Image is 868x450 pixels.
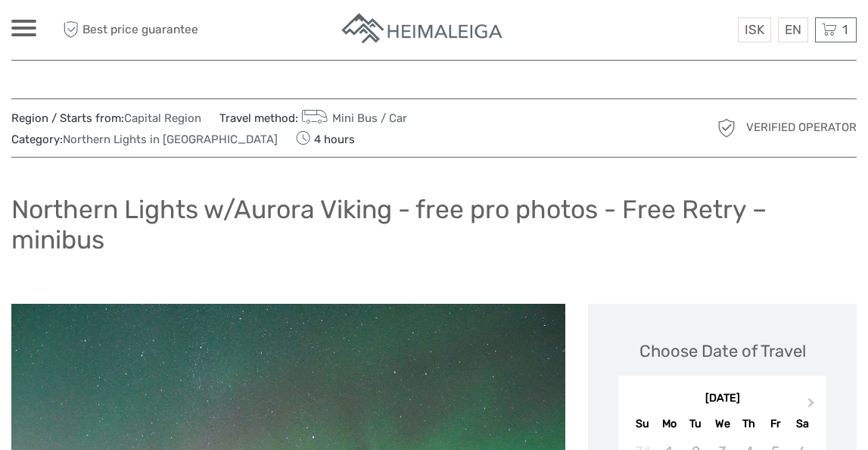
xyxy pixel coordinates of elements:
div: EN [778,17,808,42]
div: We [709,414,736,434]
span: Travel method: [219,107,407,128]
span: 1 [840,22,850,37]
span: Category: [11,132,278,148]
div: [DATE] [618,391,826,407]
img: Apartments in Reykjavik [340,11,506,48]
a: Capital Region [124,111,201,125]
a: Mini Bus / Car [298,111,407,125]
div: Tu [683,414,709,434]
span: 4 hours [296,128,355,149]
div: Sa [789,414,815,434]
span: Best price guarantee [59,17,222,42]
div: Fr [762,414,789,434]
span: Region / Starts from: [11,111,201,127]
img: verified_operator_grey_128.png [714,116,739,140]
h1: Northern Lights w/Aurora Viking - free pro photos - Free Retry – minibus [11,194,857,255]
div: Th [736,414,762,434]
span: Verified Operator [746,120,857,136]
span: ISK [745,22,764,37]
button: Next Month [801,395,825,419]
a: Northern Lights in [GEOGRAPHIC_DATA] [63,133,278,146]
div: Mo [656,414,683,434]
div: Su [629,414,655,434]
div: Choose Date of Travel [639,339,806,363]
